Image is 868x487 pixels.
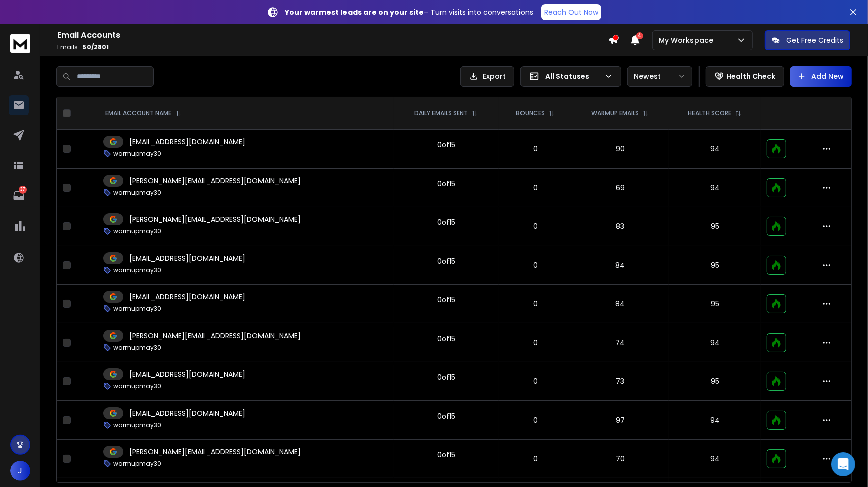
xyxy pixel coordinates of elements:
p: Reach Out Now [544,7,598,17]
p: Health Check [726,71,775,82]
strong: Your warmest leads are on your site [285,7,424,17]
td: 97 [571,401,668,440]
p: warmupmay30 [113,189,161,197]
p: warmupmay30 [113,266,161,274]
div: EMAIL ACCOUNT NAME [105,109,182,117]
td: 69 [571,169,668,207]
p: WARMUP EMAILS [591,109,639,117]
td: 83 [571,207,668,246]
td: 84 [571,246,668,285]
span: 50 / 2801 [82,43,109,51]
p: – Turn visits into conversations [285,7,533,17]
td: 84 [571,285,668,323]
td: 70 [571,440,668,478]
div: 0 of 15 [437,140,455,150]
button: Health Check [706,66,784,87]
p: warmupmay30 [113,150,161,158]
td: 73 [571,362,668,401]
p: warmupmay30 [113,382,161,390]
button: Get Free Credits [765,30,850,50]
p: 0 [505,376,565,386]
p: warmupmay30 [113,460,161,468]
button: Newest [627,66,692,87]
p: warmupmay30 [113,421,161,429]
td: 74 [571,323,668,362]
p: 0 [505,221,565,231]
p: [EMAIL_ADDRESS][DOMAIN_NAME] [129,253,245,263]
td: 90 [571,130,668,169]
div: 0 of 15 [437,217,455,227]
img: logo [10,34,30,53]
td: 94 [669,401,761,440]
p: 0 [505,183,565,193]
p: Get Free Credits [786,35,843,45]
div: 0 of 15 [437,256,455,266]
p: All Statuses [545,71,600,82]
p: Emails : [57,43,608,51]
p: [PERSON_NAME][EMAIL_ADDRESS][DOMAIN_NAME] [129,331,301,341]
div: 0 of 15 [437,179,455,189]
td: 94 [669,440,761,478]
a: 37 [9,186,29,206]
button: J [10,461,30,481]
p: 0 [505,454,565,464]
p: 0 [505,299,565,309]
p: [EMAIL_ADDRESS][DOMAIN_NAME] [129,137,245,147]
div: 0 of 15 [437,334,455,344]
p: 0 [505,338,565,348]
div: 0 of 15 [437,450,455,460]
p: [EMAIL_ADDRESS][DOMAIN_NAME] [129,369,245,379]
td: 95 [669,285,761,323]
p: [PERSON_NAME][EMAIL_ADDRESS][DOMAIN_NAME] [129,447,301,457]
a: Reach Out Now [541,4,601,20]
p: 0 [505,144,565,154]
p: DAILY EMAILS SENT [414,109,468,117]
td: 94 [669,169,761,207]
p: warmupmay30 [113,344,161,352]
p: HEALTH SCORE [688,109,731,117]
p: warmupmay30 [113,305,161,313]
span: 4 [636,32,643,39]
button: Export [460,66,514,87]
td: 95 [669,207,761,246]
td: 95 [669,246,761,285]
p: 0 [505,260,565,270]
p: 0 [505,415,565,425]
h1: Email Accounts [57,29,608,41]
p: [PERSON_NAME][EMAIL_ADDRESS][DOMAIN_NAME] [129,176,301,186]
td: 94 [669,323,761,362]
div: 0 of 15 [437,372,455,382]
p: [EMAIL_ADDRESS][DOMAIN_NAME] [129,292,245,302]
div: Open Intercom Messenger [831,452,855,476]
div: 0 of 15 [437,295,455,305]
p: [PERSON_NAME][EMAIL_ADDRESS][DOMAIN_NAME] [129,214,301,224]
p: My Workspace [659,35,717,45]
button: Add New [790,66,852,87]
td: 95 [669,362,761,401]
p: [EMAIL_ADDRESS][DOMAIN_NAME] [129,408,245,418]
div: 0 of 15 [437,411,455,421]
td: 94 [669,130,761,169]
p: 37 [19,186,27,194]
p: BOUNCES [516,109,545,117]
p: warmupmay30 [113,227,161,235]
